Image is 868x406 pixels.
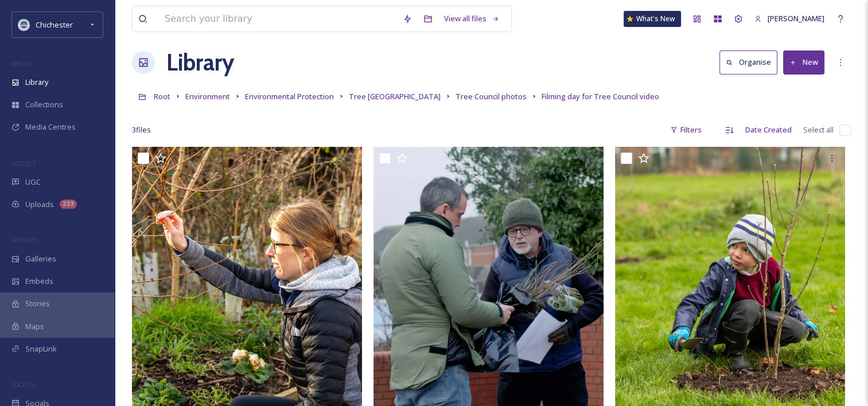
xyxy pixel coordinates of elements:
button: New [783,50,824,74]
span: Environmental Protection [245,91,334,101]
span: Embeds [25,276,53,287]
span: Galleries [25,253,56,264]
span: Maps [25,321,44,332]
a: What's New [624,11,681,27]
span: Select all [803,124,834,135]
a: Organise [719,50,783,74]
span: Uploads [25,199,54,210]
span: [PERSON_NAME] [768,13,824,24]
span: Tree Council photos [456,91,527,101]
span: 3 file s [132,124,151,135]
span: Media Centres [25,122,76,132]
a: Tree Council photos [456,89,527,103]
span: UGC [25,177,41,188]
span: COLLECT [11,159,36,167]
input: Search your library [159,6,397,32]
a: [PERSON_NAME] [749,7,830,30]
span: Root [154,91,170,101]
a: View all files [438,7,505,30]
a: Root [154,89,170,103]
button: Organise [719,50,777,74]
div: Filters [664,119,707,141]
a: Library [166,45,234,80]
span: Chichester [36,19,73,30]
span: Tree [GEOGRAPHIC_DATA] [349,91,441,101]
span: Filming day for Tree Council video [542,91,659,101]
span: Environment [185,91,230,101]
span: Library [25,77,48,88]
a: Tree [GEOGRAPHIC_DATA] [349,89,441,103]
img: Logo_of_Chichester_District_Council.png [18,19,30,30]
span: SnapLink [25,343,57,354]
div: Date Created [739,119,797,141]
span: SOCIALS [11,380,34,389]
a: Filming day for Tree Council video [542,89,659,103]
span: MEDIA [11,59,32,68]
span: Stories [25,298,50,309]
span: Collections [25,99,63,110]
a: Environment [185,89,230,103]
a: Environmental Protection [245,89,334,103]
div: 233 [60,200,77,209]
span: WIDGETS [11,236,38,244]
